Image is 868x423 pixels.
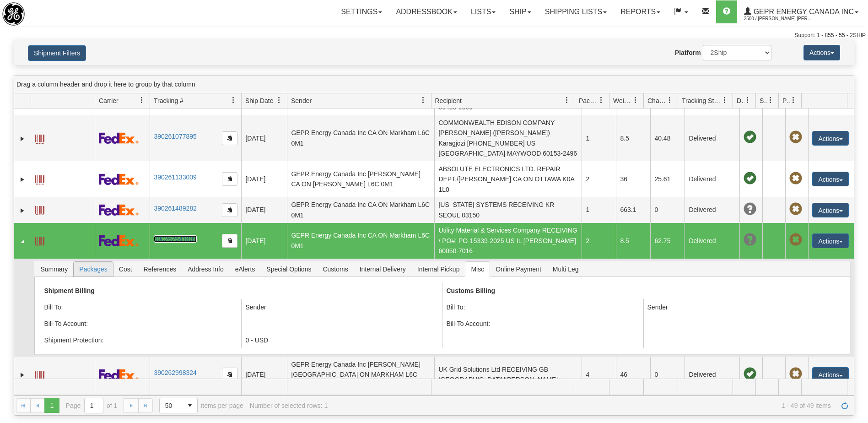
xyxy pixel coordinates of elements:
td: UK Grid Solutions Ltd RECEIVING GB [GEOGRAPHIC_DATA][PERSON_NAME] [434,357,582,392]
a: 390261077895 [154,133,196,140]
td: Bill-To Account: [40,315,241,332]
td: GEPR Energy Canada Inc [PERSON_NAME] [GEOGRAPHIC_DATA] ON MARKHAM L6C 0M1 [287,357,434,392]
span: select [183,398,197,413]
span: Pickup Not Assigned [789,131,802,144]
td: Bill To: [40,299,241,315]
span: Tracking Status [682,96,722,105]
td: [DATE] [241,197,287,223]
input: Page 1 [85,398,103,413]
span: Page sizes drop down [159,398,198,413]
span: Misc [465,262,490,277]
td: Delivered [685,161,739,197]
a: Shipment Issues filter column settings [763,92,778,108]
a: Label [35,367,44,381]
span: Sender [245,304,266,311]
span: Delivery Status [737,96,744,105]
a: Ship Date filter column settings [271,92,287,108]
span: Summary [35,262,73,277]
span: Weight [613,96,632,105]
a: Label [35,233,44,248]
button: Actions [812,233,849,248]
span: Multi Leg [547,262,584,277]
td: [DATE] [241,223,287,259]
a: 390261489282 [154,205,196,212]
img: 2 - FedEx Express® [99,369,139,380]
span: Unknown [744,203,756,216]
a: Refresh [837,398,852,413]
button: Actions [812,131,849,146]
td: ABSOLUTE ELECTRONICS LTD. REPAIR DEPT./[PERSON_NAME] CA ON OTTAWA K0A 1L0 [434,161,582,197]
button: Actions [803,45,840,60]
button: Copy to clipboard [222,203,237,217]
td: Utility Material & Services Company RECEIVING / PO#: PO-15339-2025 US IL [PERSON_NAME] 60050-7016 [434,223,582,259]
span: Unknown [744,233,756,246]
td: 40.48 [650,115,685,161]
div: Support: 1 - 855 - 55 - 2SHIP [2,32,866,39]
td: 8.5 [616,115,650,161]
img: 2 - FedEx Express® [99,235,139,246]
span: Shipment Issues [760,96,767,105]
button: Copy to clipboard [222,234,237,248]
a: 390262998324 [154,369,196,376]
a: Reports [614,0,667,23]
a: Expand [18,370,27,380]
span: Page of 1 [66,398,118,413]
span: Pickup Not Assigned [789,203,802,216]
span: Packages [579,96,598,105]
td: GEPR Energy Canada Inc CA ON Markham L6C 0M1 [287,223,434,259]
a: 390261133009 [154,174,196,181]
a: Expand [18,206,27,215]
a: Expand [18,175,27,184]
td: 2 [582,161,616,197]
a: Settings [334,0,389,23]
a: Label [35,171,44,186]
span: Sender [647,304,668,311]
span: Pickup Not Assigned [789,368,802,380]
td: [US_STATE] SYSTEMS RECEIVING KR SEOUL 03150 [434,197,582,223]
a: Lists [464,0,502,23]
span: Recipient [435,96,462,105]
span: Tracking # [154,96,183,105]
button: Actions [812,367,849,382]
span: Packages [74,262,113,277]
td: 1 [582,197,616,223]
td: 46 [616,357,650,392]
span: Special Options [261,262,317,277]
a: Shipping lists [538,0,614,23]
td: 663.1 [616,197,650,223]
span: Customs [317,262,353,277]
td: 1 [582,115,616,161]
img: 2 - FedEx Express® [99,132,139,144]
a: Sender filter column settings [415,92,431,108]
td: 2 [582,223,616,259]
td: Delivered [685,115,739,161]
td: 36 [616,161,650,197]
a: Pickup Status filter column settings [786,92,801,108]
button: Copy to clipboard [222,368,237,381]
td: [DATE] [241,115,287,161]
td: Shipment Billing [40,282,442,299]
a: Ship [502,0,538,23]
td: Bill-To Account: [442,315,643,332]
a: Charge filter column settings [662,92,678,108]
td: 4 [582,357,616,392]
td: 0 - USD [241,332,442,348]
span: Charge [647,96,667,105]
a: Delivery Status filter column settings [740,92,755,108]
img: 2 - FedEx Express® [99,204,139,216]
span: On time [744,368,756,380]
a: Collapse [18,237,27,246]
label: Platform [675,48,701,57]
span: Carrier [99,96,119,105]
button: Copy to clipboard [222,131,237,145]
div: grid grouping header [14,76,854,93]
a: Packages filter column settings [593,92,609,108]
button: Actions [812,172,849,186]
span: items per page [159,398,243,413]
img: 2 - FedEx Express® [99,174,139,185]
td: 25.61 [650,161,685,197]
span: Online Payment [490,262,547,277]
button: Actions [812,203,849,217]
button: Copy to clipboard [222,172,237,186]
td: [DATE] [241,161,287,197]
